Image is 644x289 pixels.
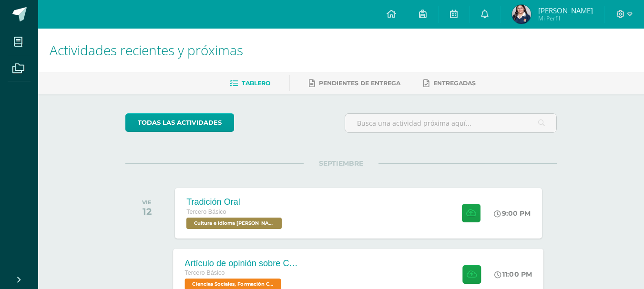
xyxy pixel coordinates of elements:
[186,197,284,207] div: Tradición Oral
[433,80,476,87] span: Entregadas
[230,76,270,91] a: Tablero
[538,14,593,22] span: Mi Perfil
[242,80,270,87] span: Tablero
[142,199,152,206] div: VIE
[512,5,531,24] img: 468d480965355e6e2d485c634cf78fc0.png
[538,6,593,15] span: [PERSON_NAME]
[494,209,531,218] div: 9:00 PM
[423,76,476,91] a: Entregadas
[495,270,532,279] div: 11:00 PM
[319,80,400,87] span: Pendientes de entrega
[304,159,378,168] span: SEPTIEMBRE
[186,209,226,215] span: Tercero Básico
[50,41,243,59] span: Actividades recientes y próximas
[185,269,225,276] span: Tercero Básico
[185,258,300,268] div: Artículo de opinión sobre Conflicto Armado Interno
[142,206,152,217] div: 12
[125,113,234,132] a: todas las Actividades
[186,218,282,229] span: Cultura e Idioma Maya Garífuna o Xinca 'B'
[309,76,400,91] a: Pendientes de entrega
[345,114,556,132] input: Busca una actividad próxima aquí...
